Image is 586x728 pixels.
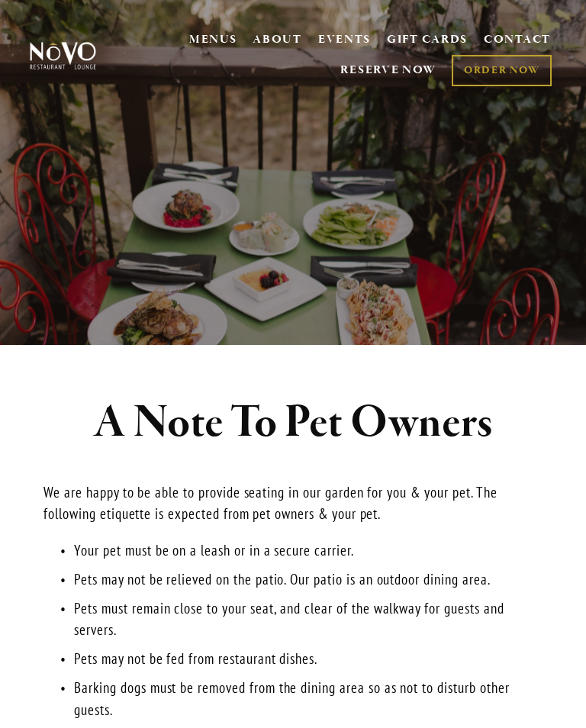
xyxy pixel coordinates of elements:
p: Barking dogs must be removed from the dining area so as not to disturb other guests. [74,677,542,720]
a: GIFT CARDS [387,26,468,55]
p: Pets must remain close to your seat, and clear of the walkway for guests and servers. [74,598,542,641]
a: MENUS [189,32,237,47]
p: Pets may not be relieved on the patio. Our patio is an outdoor dining area. [74,569,542,591]
p: Pets may not be fed from restaurant dishes. [74,648,542,670]
p: Your pet must be on a leash or in a secure carrier. [74,540,542,562]
p: We are happy to be able to provide seating in our garden for you & your pet. The following etique... [43,482,542,525]
a: ORDER NOW [452,55,552,86]
a: EVENTS [318,32,371,47]
img: Novo Restaurant &amp; Lounge [27,41,98,69]
a: CONTACT [484,26,551,55]
a: ABOUT [253,32,302,47]
a: RESERVE NOW [340,56,436,85]
h1: A Note To Pet Owners [43,398,542,448]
